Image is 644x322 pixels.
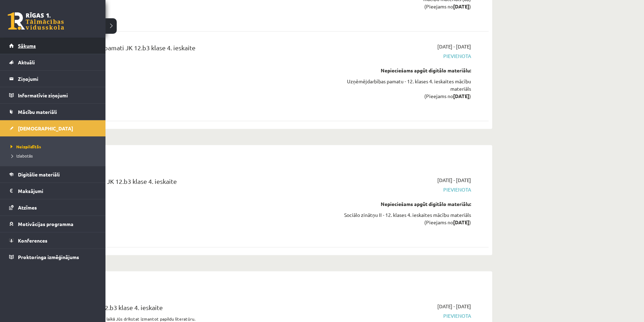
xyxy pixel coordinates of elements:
[453,219,469,225] strong: [DATE]
[9,249,97,265] a: Proktoringa izmēģinājums
[18,87,97,103] legend: Informatīvie ziņojumi
[339,200,471,208] div: Nepieciešams apgūt digitālo materiālu:
[9,153,98,159] a: Izlabotās
[9,87,97,103] a: Informatīvie ziņojumi
[8,12,64,30] a: Rīgas 1. Tālmācības vidusskola
[18,125,73,131] span: [DEMOGRAPHIC_DATA]
[53,176,328,189] div: Sociālās zinātnes II JK 12.b3 klase 4. ieskaite
[339,186,471,193] span: Pievienota
[18,109,57,115] span: Mācību materiāli
[9,183,97,199] a: Maksājumi
[9,54,97,70] a: Aktuāli
[53,316,328,322] p: Ieskaites darba rakstīšanas laikā Jūs drīkstat izmantot papildu literatūru.
[18,171,60,178] span: Digitālie materiāli
[339,52,471,60] span: Pievienota
[9,232,97,249] a: Konferences
[9,216,97,232] a: Motivācijas programma
[18,221,73,227] span: Motivācijas programma
[53,43,328,56] div: Uzņēmējdarbības pamati JK 12.b3 klase 4. ieskaite
[18,254,79,260] span: Proktoringa izmēģinājums
[18,204,37,211] span: Atzīmes
[9,143,98,150] a: Neizpildītās
[18,71,97,87] legend: Ziņojumi
[437,303,471,310] span: [DATE] - [DATE]
[339,312,471,320] span: Pievienota
[9,71,97,87] a: Ziņojumi
[437,176,471,184] span: [DATE] - [DATE]
[339,211,471,226] div: Sociālo zinātņu II - 12. klases 4. ieskaites mācību materiāls (Pieejams no )
[18,59,35,65] span: Aktuāli
[9,153,33,159] span: Izlabotās
[9,199,97,215] a: Atzīmes
[339,78,471,100] div: Uzņēmējdarbības pamatu - 12. klases 4. ieskaites mācību materiāls (Pieejams no )
[9,120,97,136] a: [DEMOGRAPHIC_DATA]
[9,38,97,54] a: Sākums
[339,67,471,74] div: Nepieciešams apgūt digitālo materiālu:
[18,237,47,244] span: Konferences
[453,93,469,99] strong: [DATE]
[437,43,471,50] span: [DATE] - [DATE]
[18,183,97,199] legend: Maksājumi
[53,303,328,316] div: Krievu valoda JK 12.b3 klase 4. ieskaite
[453,3,469,9] strong: [DATE]
[9,166,97,182] a: Digitālie materiāli
[9,104,97,120] a: Mācību materiāli
[9,144,41,149] span: Neizpildītās
[18,43,36,49] span: Sākums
